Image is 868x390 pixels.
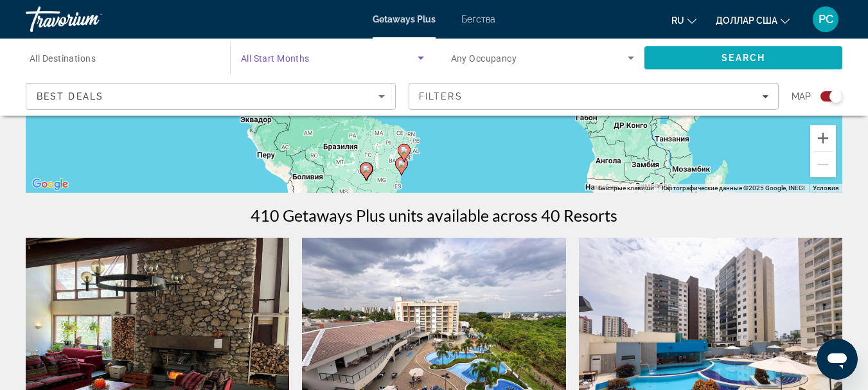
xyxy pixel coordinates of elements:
[461,14,495,24] a: Бегства
[409,83,779,110] button: Filters
[817,339,858,380] iframe: Кнопка запуска окна обмена сообщениями
[716,15,777,26] font: доллар США
[26,3,154,36] a: Травориум
[671,11,696,30] button: Изменить язык
[373,14,436,24] a: Getaways Plus
[419,91,463,102] span: Filters
[662,184,805,191] span: Картографические данные ©2025 Google, INEGI
[29,176,71,193] img: Google
[30,51,213,66] input: Select destination
[722,53,765,63] span: Search
[792,87,811,105] span: Map
[644,46,842,69] button: Search
[30,53,96,64] span: All Destinations
[810,125,836,151] button: Увеличить
[241,53,310,64] span: All Start Months
[29,176,71,193] a: Открыть эту область в Google Картах (в новом окне)
[671,15,684,26] font: ru
[809,6,842,33] button: Меню пользователя
[251,206,617,225] h1: 410 Getaways Plus units available across 40 Resorts
[451,53,517,64] span: Any Occupancy
[810,152,836,177] button: Уменьшить
[37,91,103,102] span: Best Deals
[598,184,654,193] button: Быстрые клавиши
[716,11,790,30] button: Изменить валюту
[813,184,838,191] a: Условия (ссылка откроется в новой вкладке)
[37,89,385,104] mat-select: Sort by
[819,12,833,26] font: РС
